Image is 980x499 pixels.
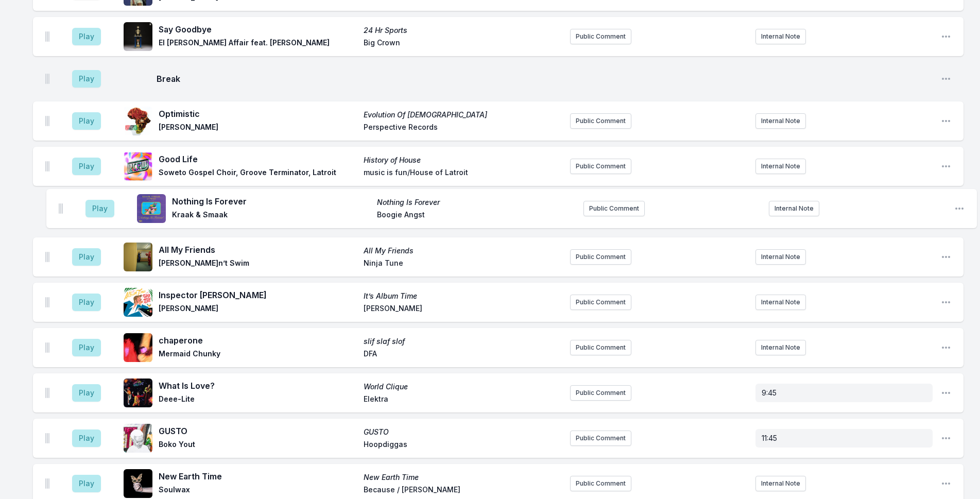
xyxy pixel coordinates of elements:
span: All My Friends [159,244,357,256]
span: Optimistic [159,108,357,120]
button: Public Comment [570,295,631,310]
button: Open playlist item options [941,252,951,262]
button: Internal Note [755,159,806,174]
span: Perspective Records [364,122,562,134]
span: All My Friends [364,246,562,256]
button: Play [72,429,101,447]
span: slif slaf slof [364,336,562,347]
span: History of House [364,155,562,165]
img: All My Friends [124,243,152,271]
button: Public Comment [570,159,631,174]
button: Open playlist item options [941,297,951,307]
img: History of House [124,152,152,181]
span: chaperone [159,334,357,347]
span: Because / [PERSON_NAME] [364,485,562,497]
span: 11:45 [762,434,777,442]
button: Play [72,112,101,130]
button: Internal Note [755,295,806,310]
button: Open playlist item options [941,31,951,42]
button: Internal Note [755,113,806,129]
span: 9:45 [762,388,777,397]
button: Play [72,28,101,45]
span: GUSTO [159,425,357,437]
span: GUSTO [364,427,562,437]
button: Play [72,384,101,402]
button: Internal Note [755,340,806,355]
span: It’s Album Time [364,291,562,301]
button: Public Comment [570,249,631,265]
img: World Clique [124,378,152,407]
span: [PERSON_NAME] [159,303,357,316]
button: Internal Note [755,476,806,491]
img: 24 Hr Sports [124,22,152,51]
button: Play [72,339,101,356]
span: music is fun/House of Latroit [364,167,562,180]
button: Open playlist item options [941,342,951,353]
button: Open playlist item options [941,74,951,84]
button: Public Comment [570,29,631,44]
button: Play [72,248,101,266]
button: Public Comment [570,476,631,491]
button: Public Comment [570,385,631,401]
span: Deee‐Lite [159,394,357,406]
span: New Earth Time [364,472,562,483]
span: Ninja Tune [364,258,562,270]
span: Evolution Of [DEMOGRAPHIC_DATA] [364,110,562,120]
button: Public Comment [570,431,631,446]
button: Public Comment [570,340,631,355]
span: Mermaid Chunky [159,349,357,361]
span: Boko Yout [159,439,357,452]
button: Open playlist item options [941,433,951,443]
span: World Clique [364,382,562,392]
span: Soweto Gospel Choir, Groove Terminator, Latroit [159,167,357,180]
span: Good Life [159,153,357,165]
img: New Earth Time [124,469,152,498]
span: Hoopdiggas [364,439,562,452]
img: GUSTO [124,424,152,453]
button: Open playlist item options [941,478,951,489]
span: What Is Love? [159,380,357,392]
span: Big Crown [364,38,562,50]
button: Play [72,70,101,88]
span: Soulwax [159,485,357,497]
button: Play [72,158,101,175]
img: slif slaf slof [124,333,152,362]
span: DFA [364,349,562,361]
span: 24 Hr Sports [364,25,562,36]
span: Break [157,73,933,85]
button: Public Comment [570,113,631,129]
button: Play [72,294,101,311]
span: [PERSON_NAME] [159,122,357,134]
button: Play [72,475,101,492]
button: Internal Note [755,249,806,265]
img: Evolution Of Gospel [124,107,152,135]
span: New Earth Time [159,470,357,483]
span: [PERSON_NAME] [364,303,562,316]
span: El [PERSON_NAME] Affair feat. [PERSON_NAME] [159,38,357,50]
img: It’s Album Time [124,288,152,317]
button: Internal Note [755,29,806,44]
button: Open playlist item options [941,161,951,171]
span: Say Goodbye [159,23,357,36]
span: [PERSON_NAME]n’t Swim [159,258,357,270]
span: Elektra [364,394,562,406]
span: Inspector [PERSON_NAME] [159,289,357,301]
button: Open playlist item options [941,116,951,126]
button: Open playlist item options [941,388,951,398]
